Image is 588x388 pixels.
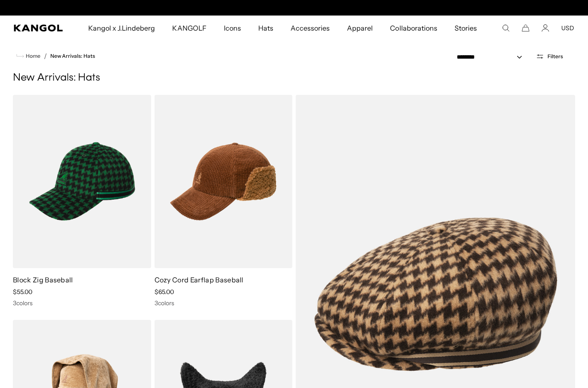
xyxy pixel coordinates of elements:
[258,16,273,41] span: Hats
[13,288,32,296] span: $55.00
[291,16,330,41] span: Accessories
[224,16,241,41] span: Icons
[347,16,373,41] span: Apparel
[155,275,244,284] a: Cozy Cord Earflap Baseball
[390,16,437,41] span: Collaborations
[446,16,486,41] a: Stories
[155,299,293,307] div: 3 colors
[16,52,40,60] a: Home
[215,16,250,41] a: Icons
[205,4,383,11] div: Announcement
[250,16,282,41] a: Hats
[80,16,164,41] a: Kangol x J.Lindeberg
[381,16,446,41] a: Collaborations
[155,95,293,268] img: Cozy Cord Earflap Baseball
[282,16,338,41] a: Accessories
[531,53,568,60] button: Open filters
[453,53,531,62] select: Sort by: Featured
[338,16,381,41] a: Apparel
[164,16,215,41] a: KANGOLF
[50,53,95,59] a: New Arrivals: Hats
[522,24,529,32] button: Cart
[561,24,574,32] button: USD
[13,72,575,84] h1: New Arrivals: Hats
[13,275,73,284] a: Block Zig Baseball
[13,299,151,307] div: 3 colors
[88,16,155,41] span: Kangol x J.Lindeberg
[155,288,174,296] span: $65.00
[14,25,63,31] a: Kangol
[542,24,549,32] a: Account
[24,53,40,59] span: Home
[455,16,477,41] span: Stories
[548,53,563,59] span: Filters
[40,51,47,61] li: /
[205,4,383,11] div: 1 of 2
[172,16,206,41] span: KANGOLF
[502,24,510,32] summary: Search here
[13,95,151,268] img: Block Zig Baseball
[205,4,383,11] slideshow-component: Announcement bar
